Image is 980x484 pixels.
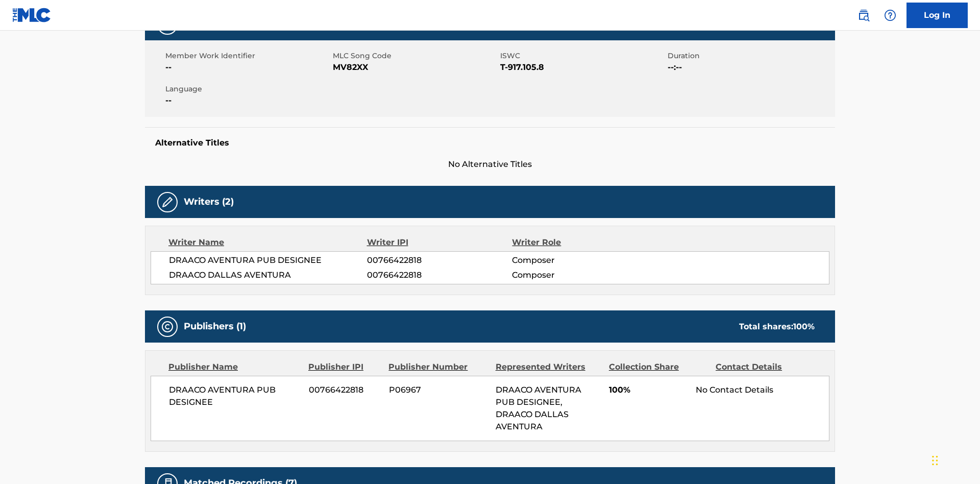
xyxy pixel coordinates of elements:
[333,51,498,61] span: MLC Song Code
[496,361,601,373] div: Represented Writers
[668,61,832,74] span: --:--
[333,61,498,74] span: MV82XX
[388,361,487,373] div: Publisher Number
[161,196,174,208] img: Writers
[739,321,815,333] div: Total shares:
[165,84,330,94] span: Language
[512,254,644,267] span: Composer
[184,321,246,332] h5: Publishers (1)
[165,94,330,107] span: --
[793,322,815,331] span: 100 %
[500,61,665,74] span: T-917.105.8
[884,9,896,21] img: help
[496,385,581,431] span: DRAACO AVENTURA PUB DESIGNEE, DRAACO DALLAS AVENTURA
[367,254,512,267] span: 00766422818
[857,9,870,21] img: search
[932,445,938,476] div: Drag
[12,8,52,22] img: MLC Logo
[716,361,815,373] div: Contact Details
[169,269,367,281] span: DRAACO DALLAS AVENTURA
[512,236,644,249] div: Writer Role
[165,61,330,74] span: --
[512,269,644,281] span: Composer
[169,254,367,267] span: DRAACO AVENTURA PUB DESIGNEE
[145,158,835,171] span: No Alternative Titles
[169,384,301,408] span: DRAACO AVENTURA PUB DESIGNEE
[906,3,968,28] a: Log In
[308,361,381,373] div: Publisher IPI
[929,435,980,484] iframe: Chat Widget
[853,5,874,26] a: Public Search
[168,236,367,249] div: Writer Name
[609,384,688,396] span: 100%
[309,384,381,396] span: 00766422818
[609,361,708,373] div: Collection Share
[389,384,488,396] span: P06967
[500,51,665,61] span: ISWC
[168,361,301,373] div: Publisher Name
[367,236,512,249] div: Writer IPI
[668,51,832,61] span: Duration
[184,196,234,208] h5: Writers (2)
[880,5,900,26] div: Help
[165,51,330,61] span: Member Work Identifier
[696,384,829,396] div: No Contact Details
[155,138,825,148] h5: Alternative Titles
[161,321,174,333] img: Publishers
[367,269,512,281] span: 00766422818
